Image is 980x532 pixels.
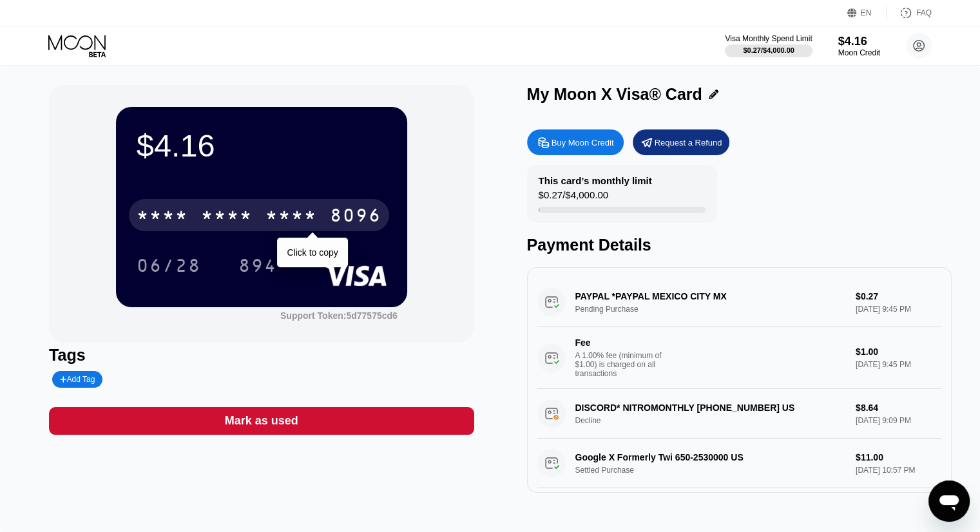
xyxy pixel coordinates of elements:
[743,46,794,54] div: $0.27 / $4,000.00
[575,351,672,378] div: A 1.00% fee (minimum of $1.00) is charged on all transactions
[52,371,102,388] div: Add Tag
[916,8,932,17] div: FAQ
[330,207,381,227] div: 8096
[838,35,880,48] div: $4.16
[552,137,614,148] div: Buy Moon Credit
[539,175,652,186] div: This card’s monthly limit
[280,310,398,321] div: Support Token: 5d77575cd6
[633,129,729,155] div: Request a Refund
[137,257,201,278] div: 06/28
[539,189,608,207] div: $0.27 / $4,000.00
[287,247,338,258] div: Click to copy
[225,413,298,428] div: Mark as used
[838,48,880,57] div: Moon Credit
[887,6,932,19] div: FAQ
[856,347,941,357] div: $1.00
[655,137,722,148] div: Request a Refund
[280,310,398,321] div: Support Token:5d77575cd6
[575,337,666,348] div: Fee
[49,407,474,435] div: Mark as used
[229,249,287,281] div: 894
[838,35,880,57] div: $4.16Moon Credit
[856,360,941,369] div: [DATE] 9:45 PM
[137,128,387,164] div: $4.16
[725,34,812,57] div: Visa Monthly Spend Limit$0.27/$4,000.00
[127,249,211,281] div: 06/28
[847,6,887,19] div: EN
[527,129,624,155] div: Buy Moon Credit
[527,236,952,254] div: Payment Details
[49,346,474,365] div: Tags
[725,34,812,43] div: Visa Monthly Spend Limit
[537,327,941,389] div: FeeA 1.00% fee (minimum of $1.00) is charged on all transactions$1.00[DATE] 9:45 PM
[60,375,95,384] div: Add Tag
[928,480,970,522] iframe: Button to launch messaging window
[861,8,872,17] div: EN
[238,257,277,278] div: 894
[527,85,702,104] div: My Moon X Visa® Card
